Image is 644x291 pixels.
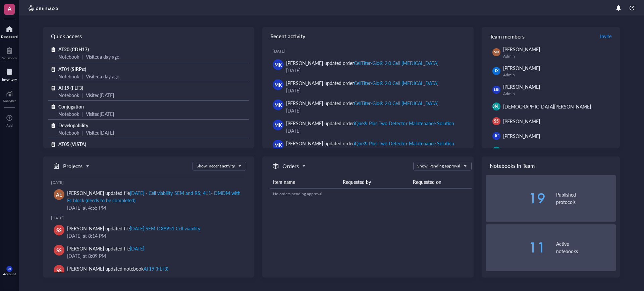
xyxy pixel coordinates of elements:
div: | [82,53,83,60]
div: Notebook [58,110,79,118]
span: MK [274,61,282,68]
span: MK [274,101,282,108]
a: Analytics [3,88,16,103]
div: Quick access [43,27,254,46]
div: [DATE] SEM-DX8951 Cell viability [130,225,200,232]
span: SS [56,246,62,254]
div: Dashboard [1,34,18,39]
a: MK[PERSON_NAME] updated orderCellTiter-Glo® 2.0 Cell [MEDICAL_DATA][DATE] [268,57,468,77]
span: MK [8,268,11,270]
a: MK[PERSON_NAME] updated orderiQue® Plus Two Detector Maintenance Solution[DATE] [268,117,468,137]
th: Item name [270,176,340,188]
div: Show: Pending approval [417,163,460,169]
span: [PERSON_NAME] [503,118,540,125]
span: MK [494,87,499,92]
div: Notebook [58,53,79,60]
div: Visited [DATE] [86,110,114,118]
a: AE[PERSON_NAME] updated file[DATE] - Cell viability SEM and RS; 411- DMDM with Fc block (needs to... [51,187,246,214]
span: AT01 (SIRPα) [58,66,86,72]
span: JC [494,133,499,139]
span: [PERSON_NAME] [503,65,540,71]
span: A [8,4,11,13]
div: CellTiter-Glo® 2.0 Cell [MEDICAL_DATA] [354,80,438,86]
div: Notebook [58,73,79,80]
span: [PERSON_NAME] [480,103,513,110]
div: [DATE] at 4:55 PM [67,204,241,211]
span: JW [494,148,499,153]
span: MK [274,81,282,88]
span: AT20 (CDH17) [58,46,89,53]
h5: Projects [63,162,83,170]
div: Show: Recent activity [197,163,235,169]
div: Visited a day ago [86,73,119,80]
div: [DATE] [286,107,463,114]
a: SS[PERSON_NAME] updated file[DATE][DATE] at 8:09 PM [51,242,246,262]
div: [PERSON_NAME] updated file [67,245,144,252]
h5: Orders [282,162,299,170]
div: iQue® Plus Two Detector Maintenance Solution [354,120,454,127]
span: MK [274,121,282,129]
img: genemod-logo [27,4,60,12]
div: Inventory [2,77,17,81]
div: 11 [486,241,545,254]
span: [PERSON_NAME] [503,147,540,154]
div: Active notebooks [556,240,616,255]
div: Published protocols [556,191,616,206]
div: Add [6,123,13,127]
span: AT19 (FLT3) [58,84,83,91]
span: SS [56,226,62,234]
div: [DATE] [51,215,246,221]
a: MK[PERSON_NAME] updated orderCellTiter-Glo® 2.0 Cell [MEDICAL_DATA][DATE] [268,97,468,117]
div: Visited a day ago [86,53,119,60]
div: 19 [486,192,545,205]
div: CellTiter-Glo® 2.0 Cell [MEDICAL_DATA] [354,100,438,106]
a: MK[PERSON_NAME] updated orderCellTiter-Glo® 2.0 Cell [MEDICAL_DATA][DATE] [268,77,468,97]
div: Visited [DATE] [86,91,114,99]
div: [DATE] [286,67,463,74]
span: [DEMOGRAPHIC_DATA][PERSON_NAME] [503,103,591,110]
div: Notebook [58,91,79,99]
div: Visited [DATE] [86,129,114,136]
span: Developability [58,122,88,129]
div: Notebook [58,129,79,136]
span: Invite [600,33,611,40]
span: MD [494,50,499,55]
div: Team members [482,27,620,46]
div: [DATE] [130,245,144,252]
div: [PERSON_NAME] updated order [286,59,438,67]
div: | [82,129,83,136]
span: [PERSON_NAME] [503,133,540,139]
div: Recent activity [262,27,474,46]
th: Requested on [410,176,472,188]
span: [PERSON_NAME] [503,83,540,90]
div: No orders pending approval [273,191,469,197]
span: Conjugation [58,103,84,110]
div: | [82,73,83,80]
div: | [82,110,83,118]
div: [DATE] - Cell viability SEM and RS; 411- DMDM with Fc block (needs to be completed) [67,190,240,204]
div: Notebooks in Team [482,156,620,175]
div: Account [3,272,16,276]
div: [DATE] at 8:14 PM [67,232,241,239]
span: [PERSON_NAME] [503,46,540,53]
div: [DATE] [286,87,463,94]
div: | [82,91,83,99]
div: [DATE] [273,49,468,54]
div: [DATE] at 8:09 PM [67,252,241,260]
div: Admin [503,54,613,59]
a: SS[PERSON_NAME] updated notebookAT19 (FLT3)[DATE] at 8:08 PM [51,262,246,282]
div: [PERSON_NAME] updated order [286,79,438,87]
a: Notebook [2,45,17,60]
th: Requested by [340,176,410,188]
div: [DATE] [51,180,246,185]
div: Analytics [3,99,16,103]
div: Notebook [2,56,17,60]
button: Invite [600,31,612,42]
div: [PERSON_NAME] updated file [67,189,241,204]
a: MK[PERSON_NAME] updated orderiQue® Plus Two Detector Maintenance Solution[DATE] [268,137,468,157]
a: SS[PERSON_NAME] updated file[DATE] SEM-DX8951 Cell viability[DATE] at 8:14 PM [51,222,246,242]
div: [PERSON_NAME] updated file [67,225,200,232]
div: [PERSON_NAME] updated order [286,99,438,107]
div: [DATE] [286,127,463,134]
